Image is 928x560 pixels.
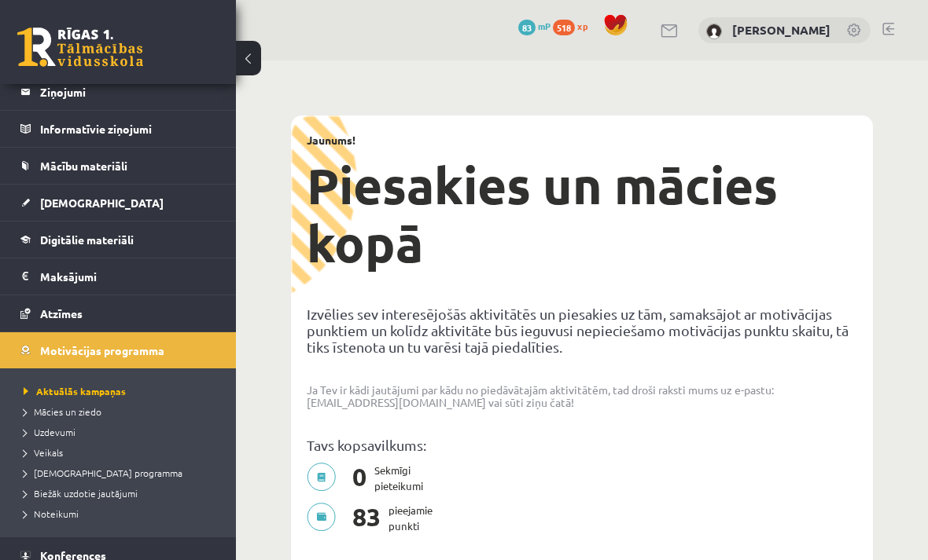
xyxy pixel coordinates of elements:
span: 0 [344,463,374,494]
span: Biežāk uzdotie jautājumi [24,487,138,500]
span: Motivācijas programma [40,343,164,357]
a: Ziņojumi [20,74,216,110]
a: Mācies un ziedo [24,404,220,419]
a: Veikals [24,445,220,459]
h1: Piesakies un mācies kopā [307,156,857,273]
a: Atzīmes [20,295,216,331]
img: Darja Vasina [706,24,722,39]
a: [PERSON_NAME] [732,22,830,38]
legend: Informatīvie ziņojumi [40,111,216,147]
a: Biežāk uzdotie jautājumi [24,486,220,500]
span: [DEMOGRAPHIC_DATA] programma [24,467,182,479]
span: 83 [344,503,389,534]
a: Uzdevumi [24,425,220,439]
span: [DEMOGRAPHIC_DATA] [40,196,164,210]
span: 83 [518,20,536,35]
span: xp [577,20,587,32]
a: Aktuālās kampaņas [24,384,220,398]
span: Atzīmes [40,306,83,320]
p: Sekmīgi pieteikumi [307,463,433,494]
span: mP [538,20,551,32]
span: Aktuālās kampaņas [24,385,126,397]
span: 518 [553,20,575,35]
a: Motivācijas programma [20,332,216,368]
a: Mācību materiāli [20,148,216,184]
p: Tavs kopsavilkums: [307,437,857,453]
a: Rīgas 1. Tālmācības vidusskola [17,27,143,67]
span: Mācies un ziedo [24,405,101,418]
strong: Jaunums! [307,133,355,147]
a: [DEMOGRAPHIC_DATA] [20,185,216,221]
a: Noteikumi [24,507,220,521]
legend: Ziņojumi [40,74,216,110]
a: 83 mP [518,20,551,32]
span: Noteikumi [24,507,79,520]
a: Informatīvie ziņojumi [20,111,216,147]
a: Maksājumi [20,258,216,295]
p: Ja Tev ir kādi jautājumi par kādu no piedāvātajām aktivitātēm, tad droši raksti mums uz e-pastu: ... [307,383,857,408]
span: Digitālie materiāli [40,232,134,247]
span: Veikals [24,446,63,459]
legend: Maksājumi [40,258,216,295]
span: Mācību materiāli [40,159,127,173]
p: Izvēlies sev interesējošās aktivitātēs un piesakies uz tām, samaksājot ar motivācijas punktiem un... [307,306,857,355]
a: [DEMOGRAPHIC_DATA] programma [24,466,220,480]
a: Digitālie materiāli [20,221,216,258]
p: pieejamie punkti [307,503,442,534]
span: Uzdevumi [24,426,75,438]
a: 518 xp [553,20,595,32]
